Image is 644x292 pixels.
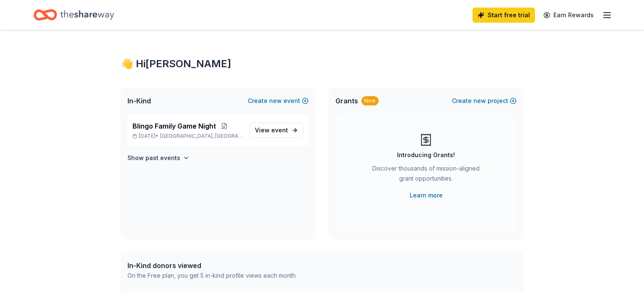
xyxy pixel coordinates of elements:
[127,271,297,281] div: On the Free plan, you get 5 in-kind profile views each month.
[473,8,535,23] a: Start free trial
[132,121,216,131] span: Blingo Family Game Night
[132,133,243,139] p: [DATE] •
[538,8,599,23] a: Earn Rewards
[127,153,190,163] button: Show past events
[397,150,455,160] div: Introducing Grants!
[361,96,379,105] div: New
[335,96,358,106] span: Grants
[121,57,523,71] div: 👋 Hi [PERSON_NAME]
[255,125,288,135] span: View
[452,96,517,106] button: Createnewproject
[34,5,114,25] a: Home
[369,163,483,187] div: Discover thousands of mission-aligned grant opportunities.
[127,96,151,106] span: In-Kind
[127,153,180,163] h4: Show past events
[410,190,443,200] a: Learn more
[249,123,304,138] a: View event
[248,96,309,106] button: Createnewevent
[127,260,297,271] div: In-Kind donors viewed
[271,126,288,134] span: event
[160,133,243,139] span: [GEOGRAPHIC_DATA], [GEOGRAPHIC_DATA]
[473,96,486,106] span: new
[269,96,282,106] span: new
